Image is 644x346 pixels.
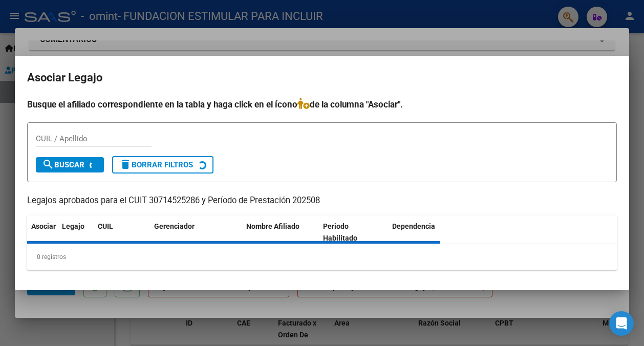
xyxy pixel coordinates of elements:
[36,157,104,172] button: Buscar
[42,158,54,170] mat-icon: search
[319,215,388,249] datatable-header-cell: Periodo Habilitado
[150,215,242,249] datatable-header-cell: Gerenciador
[112,156,213,174] button: Borrar Filtros
[119,160,193,169] span: Borrar Filtros
[58,215,94,249] datatable-header-cell: Legajo
[27,244,617,270] div: 0 registros
[323,222,357,242] span: Periodo Habilitado
[62,222,84,230] span: Legajo
[27,215,58,249] datatable-header-cell: Asociar
[94,215,150,249] datatable-header-cell: CUIL
[42,160,84,169] span: Buscar
[27,194,617,207] p: Legajos aprobados para el CUIT 30714525286 y Período de Prestación 202508
[27,98,617,111] h4: Busque el afiliado correspondiente en la tabla y haga click en el ícono de la columna "Asociar".
[31,222,56,230] span: Asociar
[392,222,435,230] span: Dependencia
[609,311,634,336] div: Open Intercom Messenger
[27,68,617,88] h2: Asociar Legajo
[119,158,132,170] mat-icon: delete
[388,215,465,249] datatable-header-cell: Dependencia
[246,222,299,230] span: Nombre Afiliado
[98,222,113,230] span: CUIL
[154,222,195,230] span: Gerenciador
[242,215,319,249] datatable-header-cell: Nombre Afiliado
